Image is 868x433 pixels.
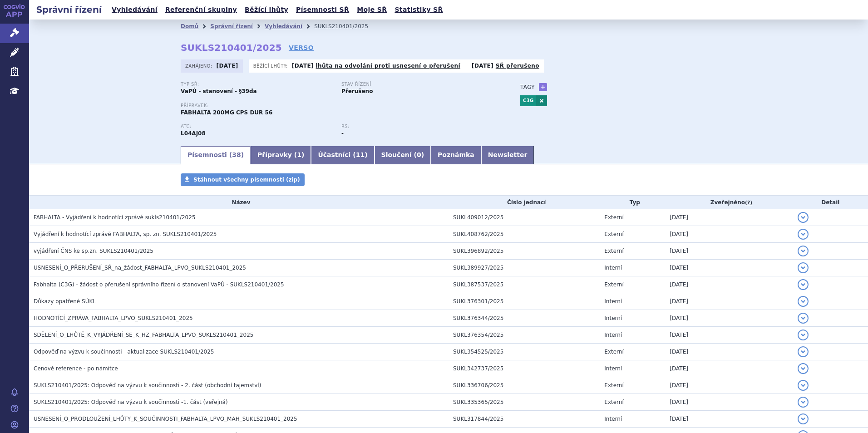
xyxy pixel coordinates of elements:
[181,109,272,116] span: FABHALTA 200MG CPS DUR 56
[29,3,109,16] h2: Správní řízení
[341,130,344,137] strong: -
[431,146,481,164] a: Poznámka
[232,151,241,158] span: 38
[253,62,290,69] span: Běžící lhůty:
[520,95,536,106] a: C3G
[600,196,665,209] th: Typ
[242,4,291,16] a: Běžící lhůty
[217,63,238,69] strong: [DATE]
[163,4,240,16] a: Referenční skupiny
[665,377,793,394] td: [DATE]
[34,248,153,254] span: vyjádření ČNS ke sp.zn. SUKLS210401/2025
[798,296,809,307] button: detail
[798,363,809,374] button: detail
[665,327,793,344] td: [DATE]
[604,349,623,355] span: Externí
[417,151,421,158] span: 0
[181,42,282,53] strong: SUKLS210401/2025
[181,103,502,108] p: Přípravek:
[181,124,332,129] p: ATC:
[604,248,623,254] span: Externí
[604,281,623,288] span: Externí
[604,298,622,305] span: Interní
[604,382,623,389] span: Externí
[449,276,600,293] td: SUKL387537/2025
[356,151,365,158] span: 11
[604,332,622,338] span: Interní
[449,196,600,209] th: Číslo jednací
[292,63,314,69] strong: [DATE]
[449,377,600,394] td: SUKL336706/2025
[449,360,600,377] td: SUKL342737/2025
[665,394,793,411] td: [DATE]
[665,226,793,243] td: [DATE]
[604,231,623,237] span: Externí
[297,151,301,158] span: 1
[210,23,253,30] a: Správní řízení
[34,332,253,338] span: SDĚLENÍ_O_LHŮTĚ_K_VYJÁDŘENÍ_SE_K_HZ_FABHALTA_LPVO_SUKLS210401_2025
[34,399,228,405] span: SUKLS210401/2025: Odpověď na výzvu k součinnosti -1. část (veřejná)
[449,310,600,327] td: SUKL376344/2025
[341,82,493,87] p: Stav řízení:
[34,315,193,321] span: HODNOTÍCÍ_ZPRÁVA_FABHALTA_LPVO_SUKLS210401_2025
[293,4,352,16] a: Písemnosti SŘ
[798,246,809,256] button: detail
[665,196,793,209] th: Zveřejněno
[665,411,793,428] td: [DATE]
[29,196,449,209] th: Název
[520,82,535,93] h3: Tagy
[181,88,257,94] strong: VaPÚ - stanovení - §39da
[354,4,390,16] a: Moje SŘ
[798,313,809,324] button: detail
[316,63,460,69] a: lhůta na odvolání proti usnesení o přerušení
[292,62,460,69] p: -
[665,310,793,327] td: [DATE]
[34,382,261,389] span: SUKLS210401/2025: Odpověď na výzvu k součinnosti - 2. část (obchodní tajemství)
[449,411,600,428] td: SUKL317844/2025
[34,298,96,305] span: Důkazy opatřené SÚKL
[181,23,198,30] a: Domů
[34,214,196,221] span: FABHALTA - Vyjádření k hodnotící zprávě sukls210401/2025
[604,416,622,422] span: Interní
[181,82,332,87] p: Typ SŘ:
[181,130,206,137] strong: IPTAKOPAN
[185,62,214,69] span: Zahájeno:
[604,365,622,372] span: Interní
[251,146,311,164] a: Přípravky (1)
[375,146,431,164] a: Sloučení (0)
[745,200,752,206] abbr: (?)
[34,416,297,422] span: USNESENÍ_O_PRODLOUŽENÍ_LHŮTY_K_SOUČINNOSTI_FABHALTA_LPVO_MAH_SUKLS210401_2025
[798,262,809,273] button: detail
[496,63,539,69] a: SŘ přerušeno
[665,243,793,260] td: [DATE]
[665,260,793,276] td: [DATE]
[392,4,445,16] a: Statistiky SŘ
[798,397,809,408] button: detail
[798,212,809,223] button: detail
[665,293,793,310] td: [DATE]
[34,265,246,271] span: USNESENÍ_O_PŘERUŠENÍ_SŘ_na_žádost_FABHALTA_LPVO_SUKLS210401_2025
[341,88,373,94] strong: Přerušeno
[289,43,314,52] a: VERSO
[193,177,300,183] span: Stáhnout všechny písemnosti (zip)
[449,344,600,360] td: SUKL354525/2025
[798,279,809,290] button: detail
[481,146,534,164] a: Newsletter
[449,260,600,276] td: SUKL389927/2025
[798,330,809,340] button: detail
[604,265,622,271] span: Interní
[34,231,217,237] span: Vyjádření k hodnotící zprávě FABHALTA, sp. zn. SUKLS210401/2025
[604,315,622,321] span: Interní
[604,399,623,405] span: Externí
[798,380,809,391] button: detail
[793,196,868,209] th: Detail
[472,63,493,69] strong: [DATE]
[34,365,118,372] span: Cenové reference - po námitce
[449,226,600,243] td: SUKL408762/2025
[798,229,809,240] button: detail
[341,124,493,129] p: RS:
[449,394,600,411] td: SUKL335365/2025
[449,209,600,226] td: SUKL409012/2025
[449,293,600,310] td: SUKL376301/2025
[265,23,302,30] a: Vyhledávání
